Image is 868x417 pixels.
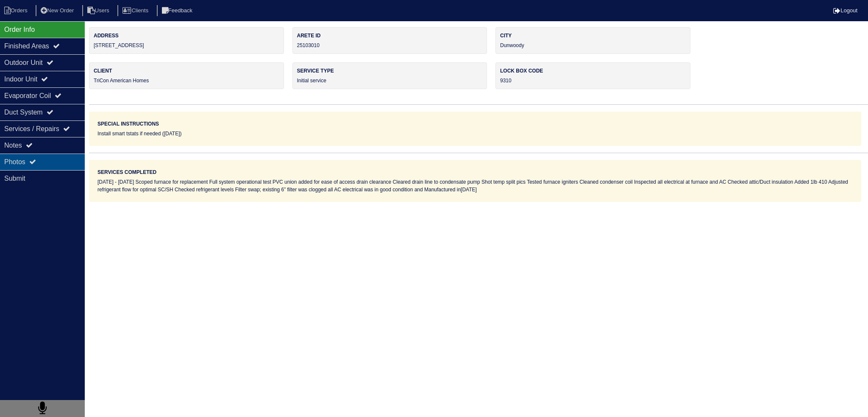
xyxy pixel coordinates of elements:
[94,32,279,39] label: Address
[97,168,156,176] label: Services Completed
[297,32,483,39] label: Arete ID
[495,27,690,54] div: Dunwoody
[495,62,690,89] div: 9310
[97,120,159,128] label: Special Instructions
[89,27,284,54] div: [STREET_ADDRESS]
[833,7,857,14] a: Logout
[36,7,81,14] a: New Order
[117,5,155,17] li: Clients
[117,7,155,14] a: Clients
[500,67,686,75] label: Lock box code
[82,7,116,14] a: Users
[297,67,483,75] label: Service Type
[292,27,487,54] div: 25103010
[89,62,284,89] div: TriCon American Homes
[94,67,279,75] label: Client
[36,5,81,17] li: New Order
[97,130,853,137] div: Install smart tstats if needed ([DATE])
[500,32,686,39] label: City
[82,5,116,17] li: Users
[97,178,853,193] div: [DATE] - [DATE] Scoped furnace for replacement Full system operational test PVC union added for e...
[292,62,487,89] div: Initial service
[157,5,199,17] li: Feedback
